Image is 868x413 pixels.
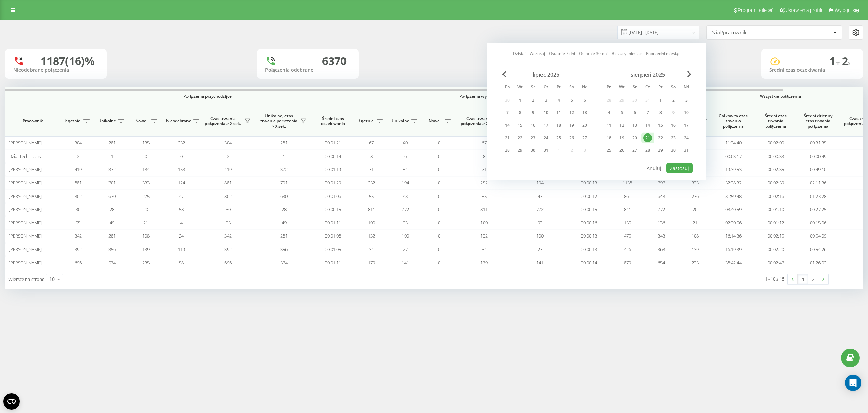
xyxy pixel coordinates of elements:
[145,153,147,159] span: 0
[798,274,808,284] a: 1
[797,189,839,203] td: 01:23:28
[682,96,691,105] div: 3
[312,176,354,189] td: 00:01:29
[667,108,680,118] div: sob 9 sie 2025
[9,180,42,186] span: [PERSON_NAME]
[76,220,80,226] span: 55
[712,189,754,203] td: 31:59:48
[501,108,514,118] div: pon 7 lip 2025
[108,193,116,199] span: 630
[516,121,525,130] div: 15
[312,216,354,229] td: 00:01:11
[835,59,842,67] span: m
[503,146,512,155] div: 28
[75,180,82,186] span: 881
[142,180,150,186] span: 333
[646,50,680,57] a: Poprzedni miesiąc
[797,176,839,189] td: 02:11:36
[317,116,349,126] span: Średni czas oczekiwania
[754,136,797,149] td: 00:02:00
[224,166,232,172] span: 419
[142,140,150,146] span: 135
[654,108,667,118] div: pt 8 sie 2025
[514,108,527,118] div: wt 8 lip 2025
[9,140,42,146] span: [PERSON_NAME]
[797,203,839,216] td: 00:27:25
[654,145,667,156] div: pt 29 sie 2025
[224,193,232,199] span: 802
[754,216,797,229] td: 00:01:12
[516,96,525,105] div: 1
[641,108,654,118] div: czw 7 sie 2025
[9,193,42,199] span: [PERSON_NAME]
[666,163,693,173] button: Zastosuj
[224,140,232,146] span: 304
[404,153,407,159] span: 6
[142,193,150,199] span: 275
[579,50,608,57] a: Ostatnie 30 dni
[605,108,613,117] div: 4
[656,146,665,155] div: 29
[682,146,691,155] div: 31
[628,145,641,156] div: śr 27 sie 2025
[370,94,594,99] span: Połączenia wychodzące
[3,393,20,410] button: Open CMP widget
[312,163,354,176] td: 00:01:19
[655,83,666,93] abbr: piątek
[578,133,591,143] div: ndz 27 lip 2025
[580,96,589,105] div: 6
[605,146,613,155] div: 25
[530,50,545,57] a: Wczoraj
[829,54,842,68] span: 1
[438,140,440,146] span: 0
[64,118,81,124] span: Łącznie
[280,166,288,172] span: 372
[669,121,678,130] div: 16
[541,96,550,105] div: 3
[615,145,628,156] div: wt 26 sie 2025
[615,108,628,118] div: wt 5 sie 2025
[503,133,512,142] div: 21
[656,96,665,105] div: 1
[628,133,641,143] div: śr 20 sie 2025
[49,276,55,283] div: 10
[654,120,667,130] div: pt 15 sie 2025
[680,95,693,105] div: ndz 3 sie 2025
[312,189,354,203] td: 00:01:06
[280,140,288,146] span: 281
[312,136,354,149] td: 00:01:21
[459,116,498,126] span: Czas trwania połączenia > X sek.
[682,108,691,117] div: 10
[692,180,699,186] span: 333
[11,118,55,124] span: Pracownik
[630,146,639,155] div: 27
[617,121,626,130] div: 12
[693,206,697,212] span: 20
[797,149,839,163] td: 00:00:49
[654,95,667,105] div: pt 1 sie 2025
[503,108,512,117] div: 7
[667,145,680,156] div: sob 30 sie 2025
[630,133,639,142] div: 20
[848,59,851,67] span: s
[754,203,797,216] td: 00:01:10
[514,120,527,130] div: wt 15 lip 2025
[515,83,525,93] abbr: wtorek
[628,108,641,118] div: śr 6 sie 2025
[541,133,550,142] div: 24
[658,180,665,186] span: 797
[527,108,539,118] div: śr 9 lip 2025
[402,206,409,212] span: 772
[438,166,440,172] span: 0
[603,71,693,78] div: sierpień 2025
[227,153,229,159] span: 2
[786,7,824,13] span: Ustawienia profilu
[480,180,488,186] span: 252
[630,83,640,93] abbr: środa
[539,145,552,156] div: czw 31 lip 2025
[75,166,82,172] span: 419
[604,83,614,93] abbr: poniedziałek
[802,113,834,129] span: Średni dzienny czas trwania połączenia
[565,133,578,143] div: sob 26 lip 2025
[178,180,185,186] span: 124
